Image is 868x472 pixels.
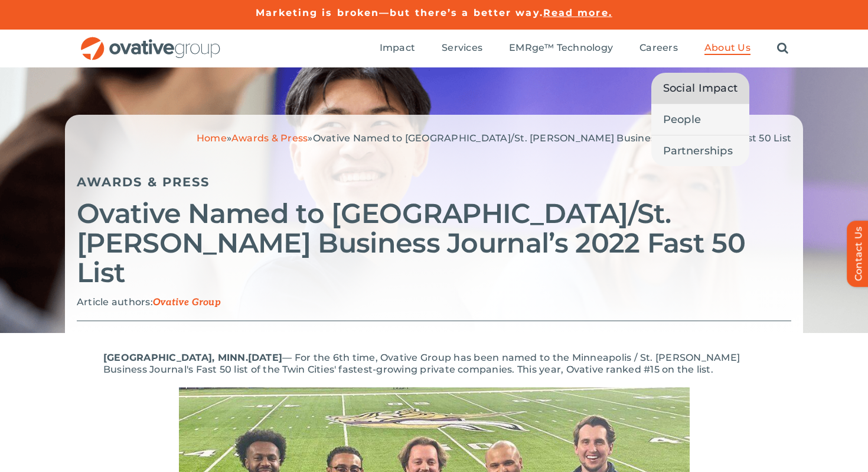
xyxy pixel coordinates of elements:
[651,135,750,166] a: Partnerships
[651,73,750,104] a: Social Impact
[509,42,613,55] a: EMRge™ Technology
[442,42,482,55] a: Services
[103,352,765,376] p: — For the 6th time, Ovative Group has been named to the Minneapolis / St. [PERSON_NAME] Business ...
[197,132,227,144] a: Home
[153,297,221,308] span: Ovative Group
[663,80,738,96] span: Social Impact
[256,7,543,18] a: Marketing is broken—but there’s a better way.
[103,352,248,363] span: [GEOGRAPHIC_DATA], MINN.
[704,42,750,55] a: About Us
[103,352,282,363] strong: [DATE]
[639,42,678,54] span: Careers
[651,104,750,135] a: People
[380,42,415,54] span: Impact
[543,7,612,18] a: Read more.
[380,30,788,67] nav: Menu
[231,132,308,144] a: Awards & Press
[80,35,221,47] a: OG_Full_horizontal_RGB
[639,42,678,55] a: Careers
[777,42,788,55] a: Search
[380,42,415,55] a: Impact
[663,143,733,159] span: Partnerships
[704,42,750,54] span: About Us
[313,132,791,144] span: Ovative Named to [GEOGRAPHIC_DATA]/St. [PERSON_NAME] Business Journal’s 2022 Fast 50 List
[663,111,701,128] span: People
[442,42,482,54] span: Services
[77,296,791,309] p: Article authors:
[77,174,210,189] a: Awards & Press
[197,132,791,144] span: » »
[77,199,791,287] h2: Ovative Named to [GEOGRAPHIC_DATA]/St. [PERSON_NAME] Business Journal’s 2022 Fast 50 List
[509,42,613,54] span: EMRge™ Technology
